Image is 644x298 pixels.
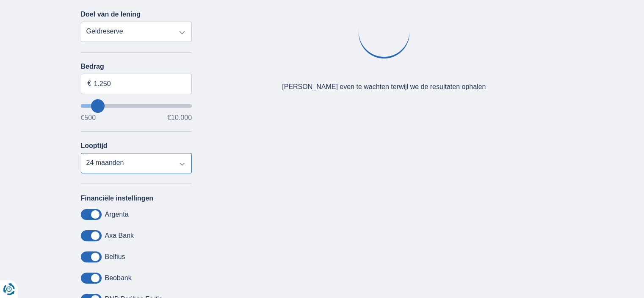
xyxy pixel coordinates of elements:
label: Doel van de lening [81,11,141,18]
label: Axa Bank [105,232,134,240]
span: € [88,79,91,89]
span: €10.000 [167,114,192,121]
label: Belfius [105,253,125,261]
div: [PERSON_NAME] even te wachten terwijl we de resultaten ophalen [282,82,486,92]
label: Argenta [105,211,129,218]
label: Looptijd [81,142,108,150]
label: Beobank [105,274,132,282]
label: Bedrag [81,63,192,70]
input: wantToBorrow [81,104,192,108]
span: €500 [81,114,96,121]
label: Financiële instellingen [81,195,154,202]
